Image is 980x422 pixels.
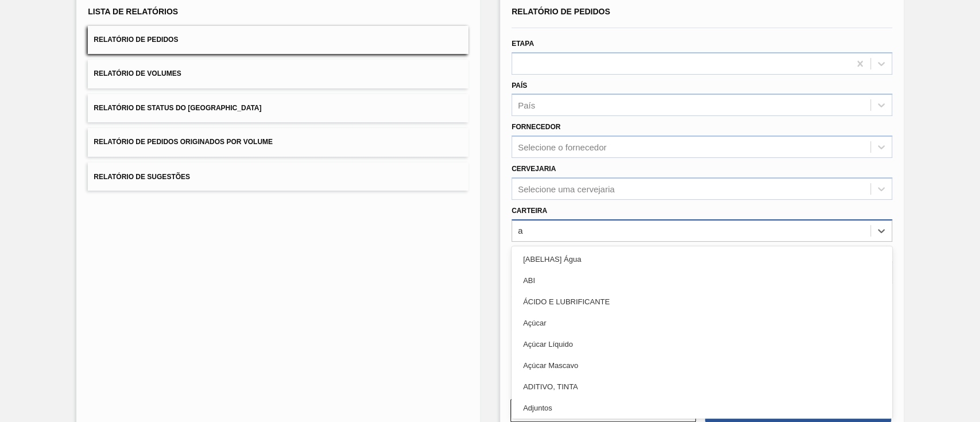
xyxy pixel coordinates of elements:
[523,319,546,327] font: Açúcar
[523,404,552,412] font: Adjuntos
[523,276,535,285] font: ABI
[523,255,581,264] font: [ABELHAS] Água
[510,399,696,422] button: Limpar
[94,138,273,146] font: Relatório de Pedidos Originados por Volume
[518,100,535,110] font: País
[523,297,610,306] font: ÁCIDO E LUBRIFICANTE
[88,94,468,122] button: Relatório de Status do [GEOGRAPHIC_DATA]
[512,40,534,48] font: Etapa
[518,184,614,193] font: Selecione uma cervejaria
[512,207,547,215] font: Carteira
[94,36,178,44] font: Relatório de Pedidos
[88,128,468,156] button: Relatório de Pedidos Originados por Volume
[88,7,178,16] font: Lista de Relatórios
[523,361,578,370] font: Açúcar Mascavo
[94,70,181,78] font: Relatório de Volumes
[512,7,610,16] font: Relatório de Pedidos
[512,165,556,173] font: Cervejaria
[94,172,190,180] font: Relatório de Sugestões
[94,104,261,112] font: Relatório de Status do [GEOGRAPHIC_DATA]
[523,382,578,391] font: ADITIVO, TINTA
[512,123,560,131] font: Fornecedor
[88,162,468,191] button: Relatório de Sugestões
[88,26,468,54] button: Relatório de Pedidos
[523,340,573,349] font: Açúcar Líquido
[512,82,527,90] font: País
[518,142,606,152] font: Selecione o fornecedor
[88,60,468,88] button: Relatório de Volumes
